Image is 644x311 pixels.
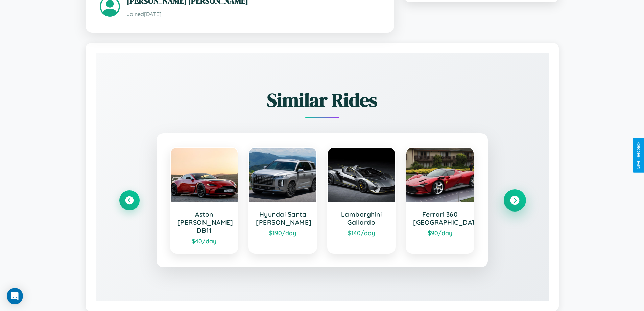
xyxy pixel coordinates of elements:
[327,147,396,254] a: Lamborghini Gallardo$140/day
[119,87,525,113] h2: Similar Rides
[406,147,474,254] a: Ferrari 360 [GEOGRAPHIC_DATA]$90/day
[413,210,467,226] h3: Ferrari 360 [GEOGRAPHIC_DATA]
[177,237,231,245] div: $ 40 /day
[413,229,467,237] div: $ 90 /day
[335,210,388,226] h3: Lamborghini Gallardo
[256,229,310,237] div: $ 190 /day
[170,147,239,254] a: Aston [PERSON_NAME] DB11$40/day
[7,288,23,304] div: Open Intercom Messenger
[177,210,231,235] h3: Aston [PERSON_NAME] DB11
[248,147,317,254] a: Hyundai Santa [PERSON_NAME]$190/day
[636,142,641,169] div: Give Feedback
[335,229,388,237] div: $ 140 /day
[256,210,310,226] h3: Hyundai Santa [PERSON_NAME]
[127,9,380,19] p: Joined [DATE]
